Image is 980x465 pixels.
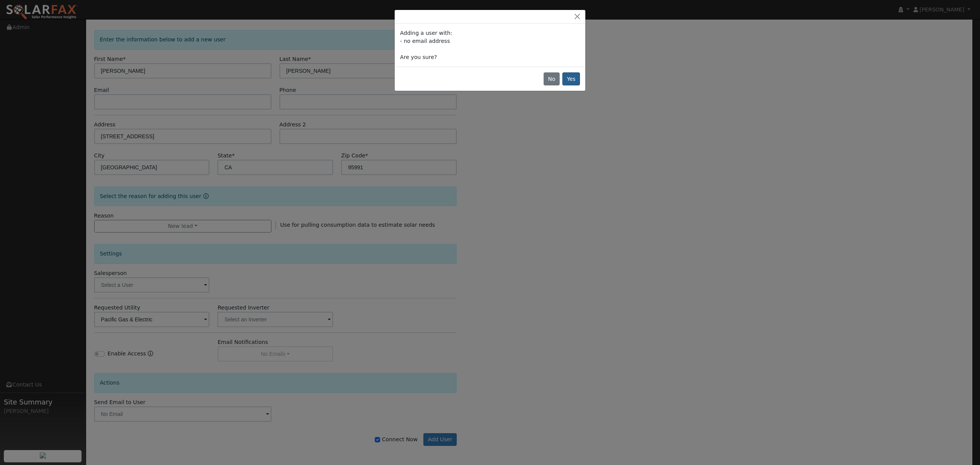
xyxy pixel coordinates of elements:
[572,13,583,21] button: Close
[400,38,450,44] span: - no email address
[544,72,560,85] button: No
[400,30,452,36] span: Adding a user with:
[562,72,580,85] button: Yes
[400,54,437,60] span: Are you sure?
